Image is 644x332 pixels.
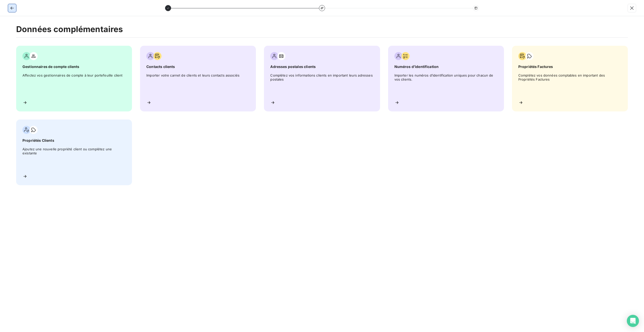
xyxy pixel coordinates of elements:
span: Propriétés Factures [518,64,622,69]
span: Adresses postales clients [270,64,373,69]
span: Complétez vos données comptables en important des Propriétés Factures [518,73,622,96]
span: Propriétés Clients [22,138,126,143]
span: Complétez vos informations clients en important leurs adresses postales [270,73,373,96]
span: Importer les numéros d’identification uniques pour chacun de vos clients. [394,73,498,96]
span: Affectez vos gestionnaires de compte à leur portefeuille client [22,73,126,96]
span: Importer votre carnet de clients et leurs contacts associés [146,73,250,96]
span: Contacts clients [146,64,250,69]
div: Open Intercom Messenger [627,315,639,327]
span: Numéros d’identification [394,64,498,69]
h2: Données complémentaires [16,24,628,38]
span: Ajoutez une nouvelle propriété client ou complétez une existante [22,147,126,170]
span: Gestionnaires de compte clients [22,64,126,69]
